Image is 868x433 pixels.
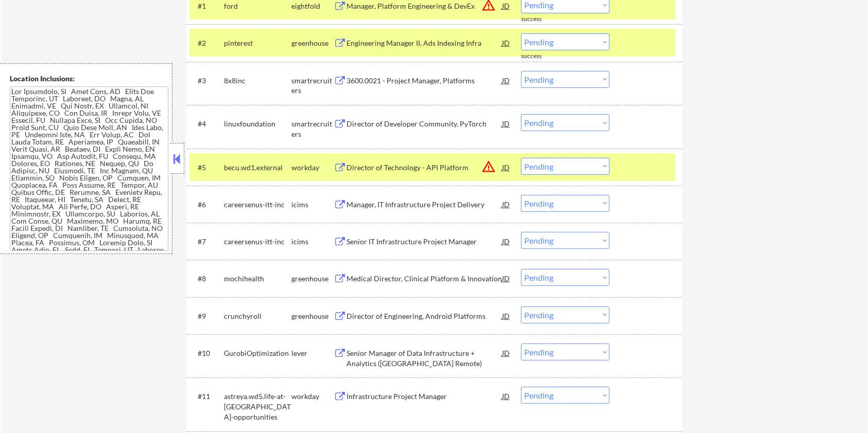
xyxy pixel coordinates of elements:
div: linuxfoundation [224,119,291,129]
div: #9 [198,311,216,321]
div: JD [501,195,511,213]
div: success [521,15,562,24]
div: success [521,52,562,61]
div: JD [501,344,511,362]
div: #6 [198,200,216,210]
div: Location Inclusions: [10,74,168,84]
div: workday [291,163,334,173]
div: greenhouse [291,311,334,321]
div: mochihealth [224,274,291,284]
div: #8 [198,274,216,284]
div: JD [501,232,511,250]
div: #4 [198,119,216,129]
div: Manager, IT Infrastructure Project Delivery [346,200,502,210]
div: careersenus-itt-inc [224,237,291,247]
div: Manager, Platform Engineering & DevEx [346,1,502,11]
div: 3600.0021 - Project Manager, Platforms [346,76,502,86]
div: Director of Developer Community, PyTorch [346,119,502,129]
div: Engineering Manager II, Ads Indexing Infra [346,38,502,48]
div: smartrecruiters [291,119,334,139]
div: crunchyroll [224,311,291,321]
div: smartrecruiters [291,76,334,96]
div: workday [291,391,334,402]
div: eightfold [291,1,334,11]
div: JD [501,158,511,176]
div: Director of Technology - API Platform [346,163,502,173]
div: greenhouse [291,38,334,48]
div: ford [224,1,291,11]
div: Senior IT Infrastructure Project Manager [346,237,502,247]
div: #7 [198,237,216,247]
div: careersenus-itt-inc [224,200,291,210]
div: #10 [198,348,216,358]
div: JD [501,71,511,89]
div: JD [501,387,511,405]
button: warning_amber [481,159,496,174]
div: lever [291,348,334,358]
div: #5 [198,163,216,173]
div: 8x8inc [224,76,291,86]
div: GurobiOptimization [224,348,291,358]
div: Medical Director, Clinical Platform & Innovation [346,274,502,284]
div: JD [501,269,511,287]
div: greenhouse [291,274,334,284]
div: icims [291,200,334,210]
div: #11 [198,391,216,402]
div: #2 [198,38,216,48]
div: JD [501,33,511,52]
div: JD [501,306,511,325]
div: astreya.wd5.life-at-[GEOGRAPHIC_DATA]-opportunities [224,391,291,422]
div: icims [291,237,334,247]
div: Director of Engineering, Android Platforms [346,311,502,321]
div: becu.wd1.external [224,163,291,173]
div: #1 [198,1,216,11]
div: Senior Manager of Data Infrastructure + Analytics ([GEOGRAPHIC_DATA] Remote) [346,348,502,368]
div: #3 [198,76,216,86]
div: JD [501,114,511,133]
div: pinterest [224,38,291,48]
div: Infrastructure Project Manager [346,391,502,402]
